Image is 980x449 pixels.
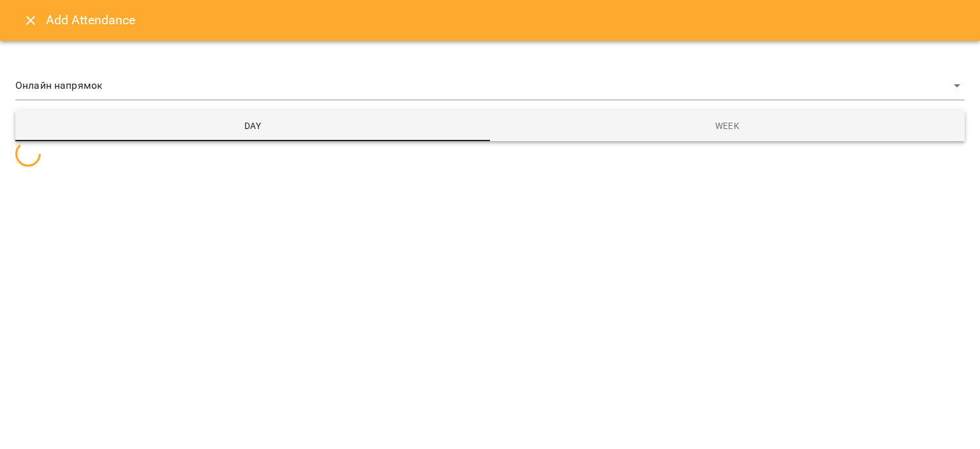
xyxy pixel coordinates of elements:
span: Day [23,118,482,133]
span: Week [498,118,957,133]
div: Онлайн напрямок [15,72,965,100]
button: Close [15,5,46,36]
span: Онлайн напрямок [15,78,949,93]
h6: Add Attendance [46,10,136,30]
